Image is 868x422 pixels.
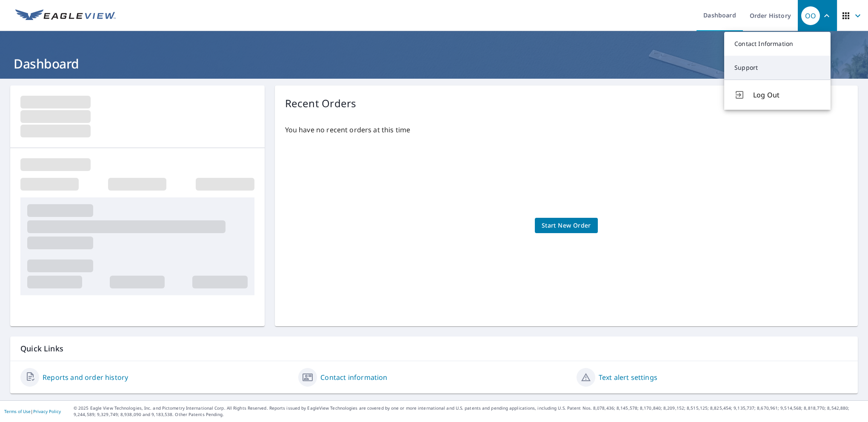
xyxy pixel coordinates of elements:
p: © 2025 Eagle View Technologies, Inc. and Pictometry International Corp. All Rights Reserved. Repo... [74,405,864,418]
div: OO [801,6,820,25]
a: Text alert settings [599,372,657,382]
p: | [4,409,61,414]
button: Log Out [724,80,831,110]
p: Recent Orders [285,96,357,111]
a: Start New Order [535,218,598,234]
a: Privacy Policy [33,408,61,414]
span: Start New Order [542,220,591,231]
span: Log Out [753,90,820,100]
p: Quick Links [20,343,848,354]
p: You have no recent orders at this time [285,125,848,135]
a: Contact information [320,372,387,382]
img: EV Logo [15,9,116,22]
a: Support [724,56,831,80]
a: Terms of Use [4,408,31,414]
h1: Dashboard [10,55,858,72]
a: Contact Information [724,32,831,56]
a: Reports and order history [43,372,128,382]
